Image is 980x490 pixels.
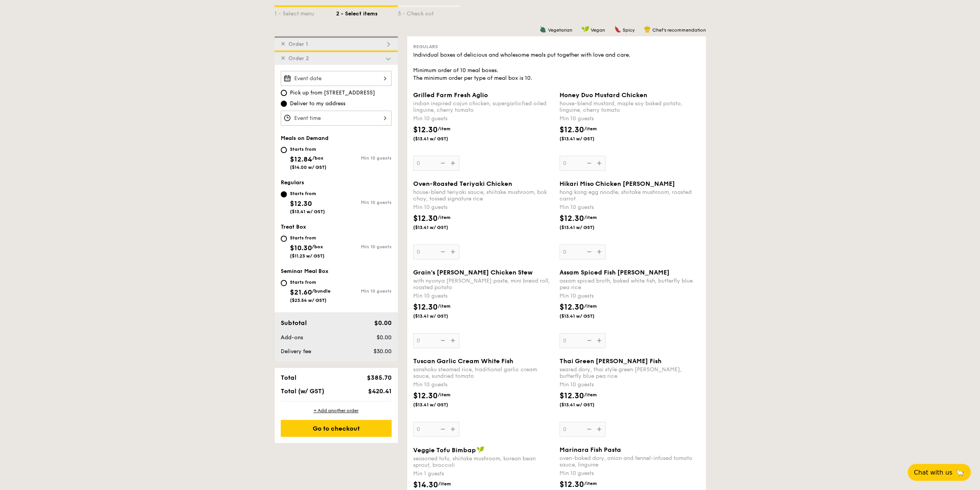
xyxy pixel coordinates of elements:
span: Total [281,374,297,381]
input: Starts from$12.30($13.41 w/ GST)Min 10 guests [281,191,287,197]
input: Pick up from [STREET_ADDRESS] [281,90,287,96]
div: Min 10 guests [560,115,700,123]
span: Treat Box [281,224,306,230]
img: icon-chef-hat.a58ddaea.svg [644,26,651,33]
span: Honey Duo Mustard Chicken [560,91,647,99]
span: /box [312,244,323,249]
input: Starts from$10.30/box($11.23 w/ GST)Min 10 guests [281,236,287,242]
span: /bundle [312,288,330,294]
span: $420.41 [368,387,391,395]
div: hong kong egg noodle, shiitake mushroom, roasted carrot [560,189,700,202]
span: /item [584,481,597,486]
span: $12.30 [290,199,312,208]
span: ($13.41 w/ GST) [290,209,325,214]
div: with nyonya [PERSON_NAME] paste, mini bread roll, roasted potato [413,278,553,291]
div: Min 10 guests [336,200,392,205]
div: Min 10 guests [413,381,553,389]
span: /box [312,155,323,161]
div: Starts from [290,235,325,241]
span: ($13.41 w/ GST) [413,224,466,231]
img: icon-spicy.37a8142b.svg [614,26,621,33]
span: Hikari Miso Chicken [PERSON_NAME] [560,180,675,187]
span: $0.00 [374,319,391,327]
span: $12.30 [560,125,584,135]
span: Oven-Roasted Teriyaki Chicken [413,180,512,187]
span: /item [438,215,451,220]
span: $12.30 [413,391,438,401]
span: Grilled Farm Fresh Aglio [413,91,488,99]
span: Vegan [591,27,605,33]
span: Regulars [413,44,438,49]
span: ($14.00 w/ GST) [290,165,327,170]
img: icon-vegan.f8ff3823.svg [477,446,484,453]
span: Chef's recommendation [652,27,706,33]
input: Starts from$12.84/box($14.00 w/ GST)Min 10 guests [281,147,287,153]
div: Min 10 guests [560,470,700,477]
span: Delivery fee [281,348,311,355]
span: $12.30 [413,125,438,135]
span: ($11.23 w/ GST) [290,253,325,259]
img: icon-dropdown.fa26e9f9.svg [385,41,392,48]
span: Grain's [PERSON_NAME] Chicken Stew [413,269,533,276]
span: /item [438,481,451,487]
div: Min 10 guests [560,204,700,211]
span: Thai Green [PERSON_NAME] Fish [560,357,662,365]
div: Min 10 guests [560,292,700,300]
span: $21.60 [290,288,312,296]
div: 2 - Select items [336,7,398,18]
span: Deliver to my address [290,100,345,108]
div: Min 10 guests [560,381,700,389]
div: Min 10 guests [336,244,392,249]
img: icon-vegan.f8ff3823.svg [581,26,589,33]
span: /item [584,303,597,309]
span: ✕ [281,55,285,62]
span: Assam Spiced Fish [PERSON_NAME] [560,269,670,276]
div: 1 - Select menu [275,7,336,18]
span: Order 1 [285,41,311,47]
img: icon-dropdown.fa26e9f9.svg [385,55,392,62]
span: $30.00 [373,348,391,355]
span: /item [438,303,451,309]
span: Subtotal [281,319,307,327]
div: Min 10 guests [413,204,553,211]
span: $12.30 [560,303,584,312]
span: /item [584,215,597,220]
span: Total (w/ GST) [281,387,324,395]
input: Deliver to my address [281,101,287,107]
div: sanshoku steamed rice, traditional garlic cream sauce, sundried tomato [413,366,553,379]
span: ($13.41 w/ GST) [560,402,612,408]
span: Tuscan Garlic Cream White Fish [413,357,513,365]
span: ($13.41 w/ GST) [413,402,466,408]
div: Go to checkout [281,420,392,437]
span: Regulars [281,179,304,186]
span: $12.30 [560,480,584,489]
div: seasoned tofu, shiitake mushroom, korean bean sprout, broccoli [413,455,553,468]
span: $12.30 [413,303,438,312]
span: $12.30 [560,214,584,223]
span: Seminar Meal Box [281,268,328,274]
div: Min 10 guests [413,292,553,300]
div: oven-baked dory, onion and fennel-infused tomato sauce, linguine [560,455,700,468]
span: Meals on Demand [281,135,328,141]
span: ($13.41 w/ GST) [413,136,466,142]
span: Marinara Fish Pasta [560,446,621,453]
span: $14.30 [413,480,438,490]
span: Chat with us [914,469,952,476]
div: + Add another order [281,407,392,414]
span: Veggie Tofu Bimbap [413,446,476,454]
span: ($13.41 w/ GST) [560,224,612,231]
input: Event time [281,111,392,126]
span: /item [584,126,597,131]
span: Pick up from [STREET_ADDRESS] [290,89,375,97]
span: ($13.41 w/ GST) [413,313,466,319]
div: Min 10 guests [336,288,392,294]
div: 3 - Check out [398,7,459,18]
input: Starts from$21.60/bundle($23.54 w/ GST)Min 10 guests [281,280,287,286]
span: $0.00 [376,334,391,341]
div: Min 10 guests [413,115,553,123]
div: Min 10 guests [336,155,392,161]
span: $12.30 [413,214,438,223]
div: house-blend teriyaki sauce, shiitake mushroom, bok choy, tossed signature rice [413,189,553,202]
span: ($13.41 w/ GST) [560,136,612,142]
div: Starts from [290,279,330,285]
